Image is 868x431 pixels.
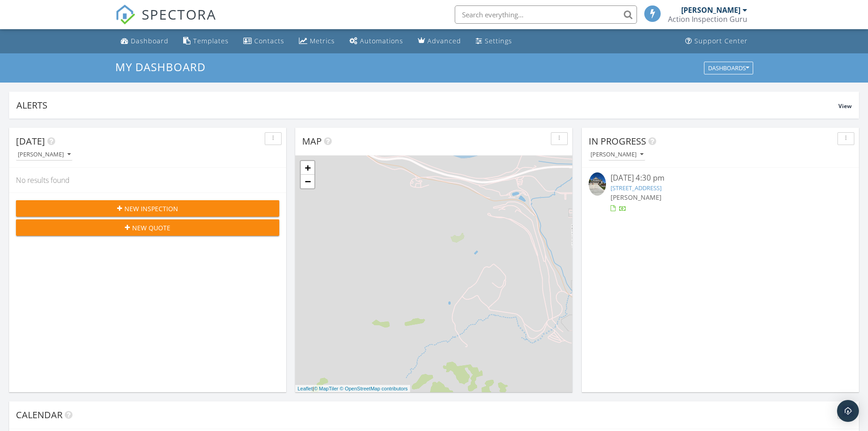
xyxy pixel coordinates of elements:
span: Map [302,135,322,147]
a: © MapTiler [314,386,339,391]
div: Alerts [16,99,838,111]
a: Leaflet [298,386,313,391]
a: Zoom out [301,175,314,188]
a: Metrics [295,33,339,50]
div: No results found [9,168,286,192]
a: © OpenStreetMap contributors [340,386,408,391]
button: [PERSON_NAME] [16,149,72,161]
span: My Dashboard [115,59,205,74]
a: Advanced [414,33,465,50]
a: Support Center [682,33,751,50]
a: Automations (Basic) [346,33,407,50]
div: [DATE] 4:30 pm [611,172,830,184]
div: Support Center [694,36,748,45]
a: Templates [180,33,232,50]
a: [DATE] 4:30 pm [STREET_ADDRESS] [PERSON_NAME] [589,172,852,213]
div: Automations [360,36,403,45]
div: Action Inspection Guru [668,15,747,24]
button: Dashboards [704,62,753,74]
a: [STREET_ADDRESS] [611,184,662,192]
div: Dashboards [708,65,749,71]
span: New Inspection [124,204,178,213]
span: View [838,102,852,110]
a: Contacts [240,33,288,50]
div: [PERSON_NAME] [591,151,643,158]
span: [DATE] [16,135,45,147]
img: 9563879%2Fcover_photos%2FkPBgTb88SbqDtbRjjqxU%2Fsmall.jpeg [589,172,606,196]
input: Search everything... [455,5,637,24]
div: Settings [485,36,512,45]
button: [PERSON_NAME] [589,149,645,161]
span: New Quote [132,223,170,233]
div: Open Intercom Messenger [837,400,859,422]
button: New Quote [16,219,279,236]
a: Settings [472,33,516,50]
img: The Best Home Inspection Software - Spectora [115,5,135,25]
button: New Inspection [16,200,279,217]
div: Dashboard [131,36,169,45]
span: [PERSON_NAME] [611,193,662,202]
span: Calendar [16,409,62,421]
div: Contacts [254,36,284,45]
div: [PERSON_NAME] [681,5,740,15]
div: | [295,385,410,393]
span: In Progress [589,135,646,147]
div: Advanced [427,36,461,45]
div: Templates [193,36,229,45]
a: Zoom in [301,161,314,175]
div: [PERSON_NAME] [18,151,71,158]
div: Metrics [310,36,335,45]
a: Dashboard [117,33,172,50]
span: SPECTORA [142,5,216,24]
a: SPECTORA [115,12,216,31]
